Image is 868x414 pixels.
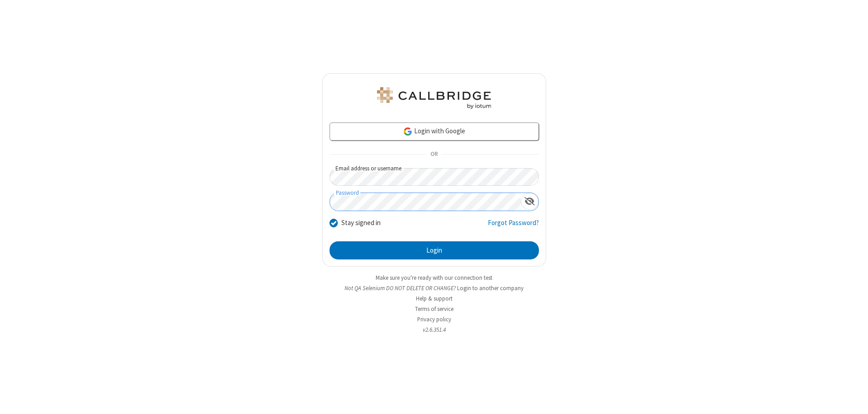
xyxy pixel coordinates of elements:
button: Login to another company [457,284,524,292]
label: Stay signed in [341,218,381,228]
a: Login with Google [330,122,539,141]
li: v2.6.351.4 [322,325,546,334]
button: Login [330,241,539,259]
li: Not QA Selenium DO NOT DELETE OR CHANGE? [322,284,546,292]
input: Password [330,193,521,211]
input: Email address or username [330,168,539,186]
a: Help & support [416,295,453,302]
a: Privacy policy [417,315,451,323]
img: QA Selenium DO NOT DELETE OR CHANGE [375,87,493,109]
a: Forgot Password? [488,218,539,235]
span: OR [427,148,441,161]
a: Make sure you're ready with our connection test [376,274,492,282]
img: google-icon.png [403,127,413,136]
a: Terms of service [415,305,453,313]
div: Show password [521,193,538,210]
